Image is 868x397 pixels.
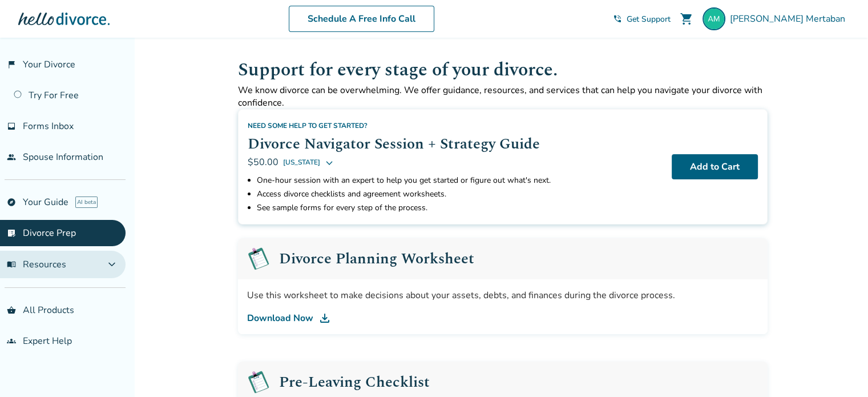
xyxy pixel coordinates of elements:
a: Download Now [247,311,758,325]
img: amir.mertaban@gmail.com [703,7,725,30]
h1: Support for every stage of your divorce. [238,56,768,84]
span: [US_STATE] [283,155,320,169]
a: phone_in_talkGet Support [613,14,671,25]
span: phone_in_talk [613,14,622,23]
span: groups [7,336,16,346]
span: [PERSON_NAME] Mertaban [730,13,850,25]
a: Schedule A Free Info Call [289,6,434,32]
img: Pre-Leaving Checklist [247,371,270,394]
iframe: Chat Widget [811,342,868,397]
span: inbox [7,122,16,131]
span: Resources [7,258,66,271]
button: [US_STATE] [283,155,334,169]
h2: Divorce Navigator Session + Strategy Guide [248,133,663,155]
h2: Pre-Leaving Checklist [279,375,430,390]
li: Access divorce checklists and agreement worksheets. [257,187,663,201]
p: We know divorce can be overwhelming. We offer guidance, resources, and services that can help you... [238,84,768,109]
span: expand_more [105,258,119,271]
span: flag_2 [7,60,16,69]
div: Use this worksheet to make decisions about your assets, debts, and finances during the divorce pr... [247,288,758,302]
li: See sample forms for every step of the process. [257,201,663,215]
span: explore [7,198,16,207]
button: Add to Cart [672,154,758,179]
span: $50.00 [248,156,278,169]
img: Pre-Leaving Checklist [247,247,270,270]
span: Forms Inbox [23,120,74,133]
span: list_alt_check [7,228,16,238]
span: Need some help to get started? [248,121,368,130]
span: AI beta [75,197,98,208]
h2: Divorce Planning Worksheet [279,251,474,266]
span: shopping_cart [680,12,693,26]
span: people [7,153,16,162]
img: DL [318,311,332,325]
span: Get Support [627,14,671,25]
span: shopping_basket [7,306,16,315]
span: menu_book [7,260,16,269]
li: One-hour session with an expert to help you get started or figure out what's next. [257,174,663,187]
